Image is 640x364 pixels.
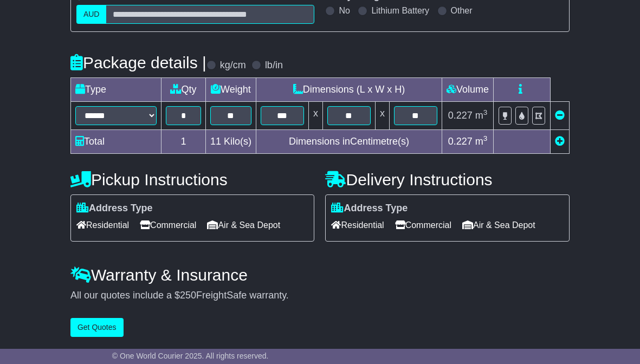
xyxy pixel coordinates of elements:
td: Total [70,129,161,153]
label: Address Type [76,203,153,214]
h4: Package details | [70,54,206,71]
span: © One World Courier 2025. All rights reserved. [112,352,269,360]
label: kg/cm [220,60,246,71]
sup: 3 [483,108,488,116]
td: Type [70,77,161,101]
td: Kilo(s) [205,129,256,153]
label: lb/in [265,60,283,71]
sup: 3 [483,134,488,142]
span: m [475,110,488,121]
label: Lithium Battery [371,5,429,16]
span: 0.227 [448,110,473,121]
label: No [339,5,350,16]
td: Weight [205,77,256,101]
span: Commercial [140,217,196,233]
label: AUD [76,5,107,24]
td: Qty [161,77,205,101]
span: 11 [210,136,221,147]
span: Residential [331,217,384,233]
h4: Delivery Instructions [325,171,570,188]
span: Commercial [395,217,451,233]
td: Dimensions (L x W x H) [256,77,442,101]
h4: Warranty & Insurance [70,266,570,284]
td: Dimensions in Centimetre(s) [256,129,442,153]
td: x [308,101,322,129]
span: Air & Sea Depot [207,217,280,233]
td: Volume [442,77,493,101]
div: All our quotes include a $ FreightSafe warranty. [70,290,570,302]
a: Remove this item [555,110,565,121]
label: Address Type [331,203,408,214]
h4: Pickup Instructions [70,171,315,188]
label: Other [451,5,473,16]
td: 1 [161,129,205,153]
span: Residential [76,217,129,233]
span: 0.227 [448,136,473,147]
button: Get Quotes [70,318,124,337]
span: m [475,136,488,147]
span: 250 [180,290,196,301]
a: Add new item [555,136,565,147]
td: x [375,101,389,129]
span: Air & Sea Depot [462,217,535,233]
